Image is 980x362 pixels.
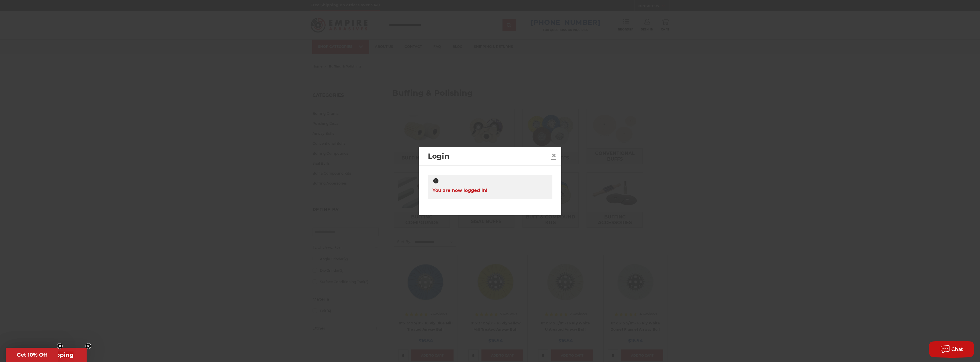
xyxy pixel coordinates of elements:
[17,352,47,358] span: Get 10% Off
[428,151,549,162] h2: Login
[432,185,487,196] span: You are now logged in!
[6,348,87,362] div: Get Free ShippingClose teaser
[85,343,91,349] button: Close teaser
[551,150,556,161] span: ×
[549,151,558,160] a: Close
[57,343,63,349] button: Close teaser
[6,348,58,362] div: Get 10% OffClose teaser
[929,341,974,358] button: Chat
[952,347,963,352] span: Chat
